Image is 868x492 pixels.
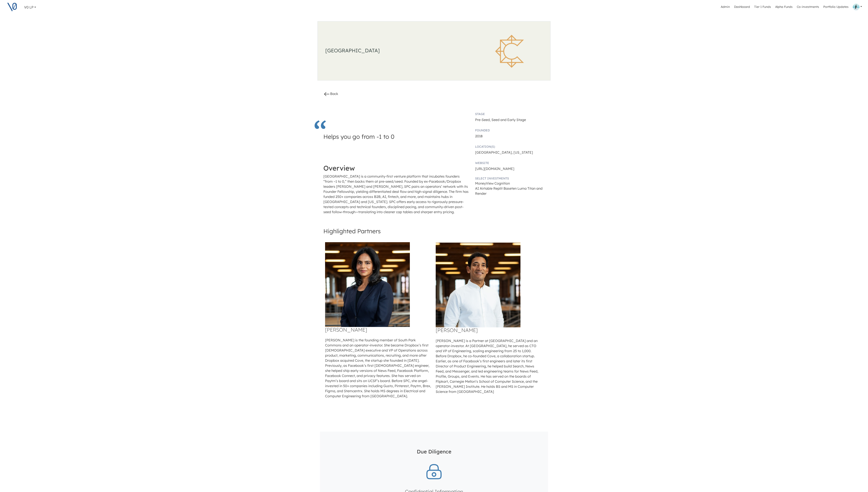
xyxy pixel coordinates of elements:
span: V0 LP [24,5,33,9]
a: Dashboard [732,3,752,11]
div: Stage [475,112,545,116]
span: Replit [493,186,503,190]
div: Founded [475,128,545,133]
a: V0 LP [22,3,38,11]
a: Alpha Funds [773,3,794,11]
h2: Overview [323,164,469,172]
img: V0 logo [7,2,17,12]
a: Co-investments [795,3,821,11]
a: Tier 1 Funds [753,3,773,11]
div: Location(s) [475,145,545,149]
a: Portfolio Updates [822,3,850,11]
img: South Park Commons [480,25,543,78]
h4: [PERSON_NAME] [325,327,432,332]
h4: [PERSON_NAME] [436,327,543,333]
span: Luma [517,186,527,190]
img: Profile [853,4,860,10]
span: MoneyView [475,181,494,185]
img: Aditya-Agarwal.jpg [436,243,520,327]
p: [GEOGRAPHIC_DATA] is a community-first venture platform that incubates founders “from −1 to 0,” t... [323,174,469,214]
span: 2018 [475,134,483,138]
div: Select Investments [475,176,545,181]
a: Admin [719,3,732,11]
p: [PERSON_NAME] is a Partner at [GEOGRAPHIC_DATA] and an operator-investor. At [GEOGRAPHIC_DATA], h... [436,338,543,394]
h4: Due Diligence [415,447,453,456]
span: [GEOGRAPHIC_DATA], [US_STATE] [475,150,533,154]
h3: [GEOGRAPHIC_DATA] [325,47,469,54]
a: Back [323,92,338,96]
span: Baseten [504,186,517,190]
p: [PERSON_NAME] is the founding member of South Park Commons and an operator-investor. She became D... [325,338,432,399]
h3: Helps you go from -1 to 0 [323,133,459,150]
a: [URL][DOMAIN_NAME] [475,167,514,171]
span: Airtable [480,186,492,190]
h3: Highlighted Partners [323,228,545,235]
div: Website [475,161,545,165]
img: Ruchi-Sanghvi.jpeg [325,242,410,327]
span: Pre-Seed, Seed and Early Stage [475,118,526,122]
